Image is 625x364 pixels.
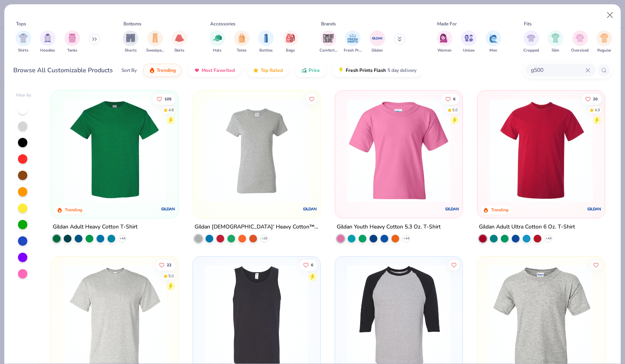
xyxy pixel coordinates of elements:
[171,30,187,54] button: filter button
[551,34,560,43] img: Slim Image
[548,30,563,54] div: filter for Slim
[40,48,55,54] span: Hoodies
[149,67,155,73] img: trending.gif
[234,30,250,54] div: filter for Totes
[168,273,174,279] div: 5.0
[437,30,452,54] div: filter for Women
[262,34,270,43] img: Bottles Image
[123,30,138,54] div: filter for Shorts
[320,30,337,54] button: filter button
[146,48,164,54] span: Sweatpants
[575,34,584,43] img: Oversized Image
[195,222,319,232] div: Gildan [DEMOGRAPHIC_DATA]' Heavy Cotton™ T-Shirt
[524,20,532,27] div: Fits
[213,48,221,54] span: Hats
[344,30,362,54] button: filter button
[68,34,77,43] img: Tanks Image
[286,48,295,54] span: Bags
[16,93,32,98] div: Filter By
[452,107,458,113] div: 5.0
[323,32,334,44] img: Comfort Colors Image
[441,93,459,104] button: Like
[486,30,501,54] button: filter button
[153,93,175,104] button: Like
[53,222,137,232] div: Gildan Adult Heavy Cotton T-Shirt
[67,48,77,54] span: Tanks
[119,236,125,241] span: + 44
[603,8,618,23] button: Close
[370,30,385,54] div: filter for Gildan
[309,67,320,73] span: Price
[523,48,539,54] span: Cropped
[437,48,452,54] span: Women
[571,30,589,54] div: filter for Oversized
[16,20,26,27] div: Tops
[489,48,497,54] span: Men
[371,48,383,54] span: Gildan
[286,34,295,43] img: Bags Image
[307,93,318,104] button: Like
[174,48,184,54] span: Skirts
[160,201,176,217] img: Gildan logo
[344,48,362,54] span: Fresh Prints
[125,48,137,54] span: Shorts
[151,34,159,43] img: Sweatpants Image
[387,66,416,75] span: 5 day delivery
[523,30,539,54] div: filter for Cropped
[209,30,225,54] div: filter for Hats
[300,259,318,270] button: Like
[437,20,457,27] div: Made For
[143,64,182,77] button: Trending
[347,32,359,44] img: Fresh Prints Image
[202,67,235,73] span: Most Favorited
[157,67,176,73] span: Trending
[168,107,174,113] div: 4.8
[258,30,274,54] button: filter button
[320,30,337,54] div: filter for Comfort Colors
[346,67,386,73] span: Fresh Prints Flash
[283,30,298,54] div: filter for Bags
[523,30,539,54] button: filter button
[121,67,137,74] div: Sort By
[40,30,55,54] button: filter button
[261,67,283,73] span: Top Rated
[16,30,31,54] button: filter button
[123,20,141,27] div: Bottoms
[43,34,52,43] img: Hoodies Image
[237,34,246,43] img: Totes Image
[59,98,171,202] img: db319196-8705-402d-8b46-62aaa07ed94f
[167,263,171,267] span: 22
[18,48,29,54] span: Shirts
[453,97,455,101] span: 6
[170,98,282,202] img: c7959168-479a-4259-8c5e-120e54807d6b
[552,48,559,54] span: Slim
[13,66,113,75] div: Browse All Customizable Products
[164,97,171,101] span: 105
[320,48,337,54] span: Comfort Colors
[19,34,28,43] img: Shirts Image
[461,30,477,54] button: filter button
[479,222,575,232] div: Gildan Adult Ultra Cotton 6 Oz. T-Shirt
[194,67,200,73] img: most_fav.gif
[486,30,501,54] div: filter for Men
[253,67,259,73] img: TopRated.gif
[247,64,289,77] button: Top Rated
[64,30,80,54] button: filter button
[40,30,55,54] div: filter for Hoodies
[237,48,246,54] span: Totes
[213,34,222,43] img: Hats Image
[338,67,344,73] img: flash.gif
[155,259,175,270] button: Like
[530,66,586,75] input: Try "T-Shirt"
[311,263,314,267] span: 6
[146,30,164,54] button: filter button
[259,48,273,54] span: Bottles
[595,107,600,113] div: 4.9
[283,30,298,54] button: filter button
[16,30,31,54] div: filter for Shirts
[210,20,236,27] div: Accessories
[440,34,449,43] img: Women Image
[596,30,612,54] div: filter for Regular
[123,30,138,54] button: filter button
[344,30,362,54] div: filter for Fresh Prints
